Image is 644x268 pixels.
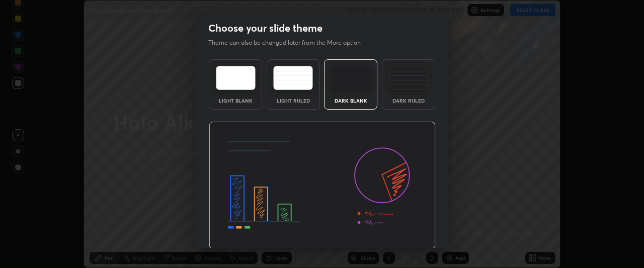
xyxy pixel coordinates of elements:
div: Light Blank [215,98,256,103]
img: lightRuledTheme.5fabf969.svg [273,66,313,90]
div: Dark Blank [331,98,371,103]
div: Dark Ruled [388,98,429,103]
img: darkRuledTheme.de295e13.svg [388,66,428,90]
h2: Choose your slide theme [208,22,323,35]
img: darkThemeBanner.d06ce4a2.svg [209,122,436,249]
p: Theme can also be changed later from the More option [208,38,371,47]
img: lightTheme.e5ed3b09.svg [216,66,256,90]
img: darkTheme.f0cc69e5.svg [331,66,371,90]
div: Light Ruled [273,98,313,103]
